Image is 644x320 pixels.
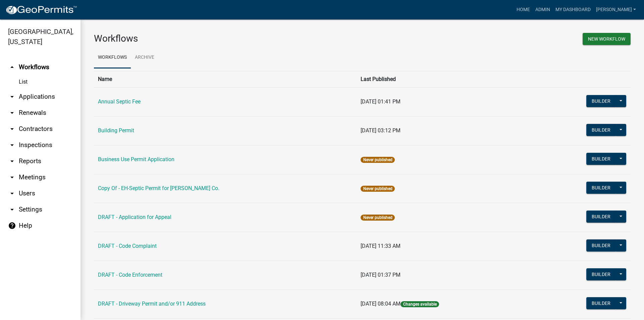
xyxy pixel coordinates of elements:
a: [PERSON_NAME] [593,3,639,16]
span: [DATE] 11:33 AM [361,243,400,249]
a: Workflows [94,47,131,68]
a: Admin [533,3,553,16]
a: Home [514,3,533,16]
span: Changes available [400,301,439,307]
i: arrow_drop_down [8,189,16,197]
i: arrow_drop_down [8,141,16,149]
button: Builder [586,182,616,194]
span: Never published [361,215,394,221]
i: arrow_drop_down [8,173,16,181]
a: Annual Septic Fee [98,98,141,105]
button: Builder [586,124,616,136]
a: Copy Of - EH-Septic Permit for [PERSON_NAME] Co. [98,185,219,191]
th: Name [94,71,357,87]
button: Builder [586,268,616,280]
a: Archive [131,47,158,68]
span: Never published [361,157,394,163]
span: [DATE] 03:12 PM [361,127,400,134]
h3: Workflows [94,33,357,44]
button: Builder [586,211,616,223]
a: DRAFT - Driveway Permit and/or 911 Address [98,301,206,307]
a: My Dashboard [553,3,593,16]
span: [DATE] 01:41 PM [361,98,400,105]
span: Never published [361,186,394,192]
i: arrow_drop_up [8,63,16,71]
a: Business Use Permit Application [98,156,174,163]
a: Building Permit [98,127,134,134]
button: Builder [586,153,616,165]
th: Last Published [357,71,532,87]
i: arrow_drop_down [8,205,16,214]
i: arrow_drop_down [8,109,16,117]
i: help [8,222,16,230]
a: DRAFT - Code Enforcement [98,272,162,278]
a: DRAFT - Code Complaint [98,243,157,249]
button: Builder [586,297,616,309]
i: arrow_drop_down [8,157,16,165]
i: arrow_drop_down [8,93,16,101]
button: New Workflow [583,33,631,45]
button: Builder [586,239,616,252]
span: [DATE] 01:37 PM [361,272,400,278]
i: arrow_drop_down [8,125,16,133]
button: Builder [586,95,616,107]
span: [DATE] 08:04 AM [361,301,400,307]
a: DRAFT - Application for Appeal [98,214,171,220]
